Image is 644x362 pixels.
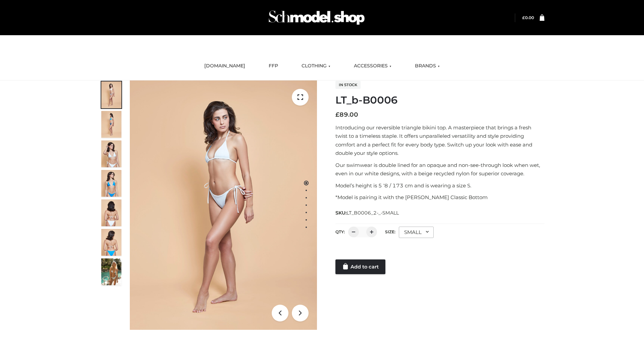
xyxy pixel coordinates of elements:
[335,181,544,190] p: Model’s height is 5 ‘8 / 173 cm and is wearing a size S.
[130,80,317,330] img: ArielClassicBikiniTop_CloudNine_AzureSky_OW114ECO_1
[335,193,544,202] p: *Model is pairing it with the [PERSON_NAME] Classic Bottom
[101,199,121,226] img: ArielClassicBikiniTop_CloudNine_AzureSky_OW114ECO_7-scaled.jpg
[522,15,534,20] bdi: 0.00
[335,229,345,234] label: QTY:
[199,59,250,73] a: [DOMAIN_NAME]
[335,259,385,274] a: Add to cart
[385,229,395,234] label: Size:
[264,59,283,73] a: FFP
[335,161,544,178] p: Our swimwear is double lined for an opaque and non-see-through look when wet, even in our white d...
[101,140,121,167] img: ArielClassicBikiniTop_CloudNine_AzureSky_OW114ECO_3-scaled.jpg
[349,59,396,73] a: ACCESSORIES
[410,59,445,73] a: BRANDS
[335,123,544,158] p: Introducing our reversible triangle bikini top. A masterpiece that brings a fresh twist to a time...
[101,170,121,197] img: ArielClassicBikiniTop_CloudNine_AzureSky_OW114ECO_4-scaled.jpg
[522,15,525,20] span: £
[335,94,544,106] h1: LT_b-B0006
[335,209,399,217] span: SKU:
[335,111,358,118] bdi: 89.00
[346,210,399,216] span: LT_B0006_2-_-SMALL
[101,81,121,108] img: ArielClassicBikiniTop_CloudNine_AzureSky_OW114ECO_1-scaled.jpg
[266,4,367,31] img: Schmodel Admin 964
[335,111,339,118] span: £
[335,81,361,89] span: In stock
[297,59,335,73] a: CLOTHING
[101,111,121,138] img: ArielClassicBikiniTop_CloudNine_AzureSky_OW114ECO_2-scaled.jpg
[399,227,434,238] div: SMALL
[522,15,534,20] a: £0.00
[101,258,121,285] img: Arieltop_CloudNine_AzureSky2.jpg
[101,229,121,256] img: ArielClassicBikiniTop_CloudNine_AzureSky_OW114ECO_8-scaled.jpg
